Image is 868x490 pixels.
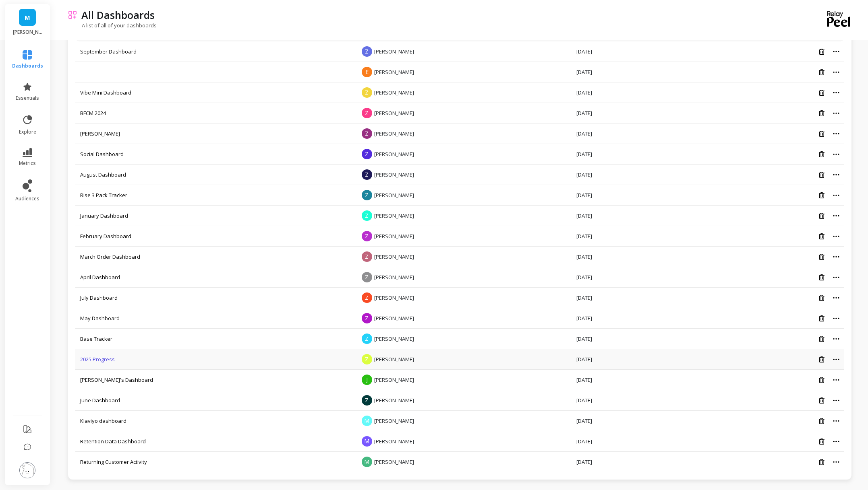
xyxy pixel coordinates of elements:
[362,169,372,180] span: Z
[80,191,127,199] a: Rise 3 Pack Tracker
[572,82,713,103] td: [DATE]
[362,375,372,385] span: J
[362,231,372,241] span: Z
[81,8,155,22] p: All Dashboards
[572,165,713,185] td: [DATE]
[19,129,36,135] span: explore
[572,62,713,82] td: [DATE]
[80,376,153,383] a: [PERSON_NAME]'s Dashboard
[374,191,414,199] span: [PERSON_NAME]
[572,288,713,308] td: [DATE]
[374,212,414,219] span: [PERSON_NAME]
[572,247,713,267] td: [DATE]
[80,109,106,117] a: BFCM 2024
[80,356,115,363] a: 2025 Progress
[362,190,372,200] span: Z
[80,130,120,137] a: [PERSON_NAME]
[15,196,39,202] span: audiences
[362,354,372,364] span: Z
[572,144,713,165] td: [DATE]
[374,274,414,281] span: [PERSON_NAME]
[572,390,713,411] td: [DATE]
[572,103,713,124] td: [DATE]
[572,41,713,62] td: [DATE]
[374,130,414,137] span: [PERSON_NAME]
[362,108,372,118] span: Z
[80,233,131,240] a: February Dashboard
[572,267,713,288] td: [DATE]
[362,46,372,57] span: Z
[16,95,39,101] span: essentials
[572,329,713,349] td: [DATE]
[374,376,414,383] span: [PERSON_NAME]
[80,48,137,55] a: September Dashboard
[68,10,77,20] img: header icon
[362,334,372,344] span: Z
[362,251,372,262] span: Z
[374,417,414,424] span: [PERSON_NAME]
[80,438,146,445] a: Retention Data Dashboard
[19,462,35,478] img: profile picture
[374,397,414,404] span: [PERSON_NAME]
[68,22,157,29] p: A list of all of your dashboards
[374,253,414,260] span: [PERSON_NAME]
[374,438,414,445] span: [PERSON_NAME]
[374,458,414,465] span: [PERSON_NAME]
[25,13,30,22] span: M
[80,89,131,96] a: Vibe Mini Dashboard
[572,124,713,144] td: [DATE]
[362,210,372,221] span: Z
[374,294,414,301] span: [PERSON_NAME]
[80,315,120,322] a: May Dashboard
[80,417,126,424] a: Klaviyo dashboard
[374,109,414,117] span: [PERSON_NAME]
[572,452,713,472] td: [DATE]
[80,253,140,260] a: March Order Dashboard
[80,274,120,281] a: April Dashboard
[374,315,414,322] span: [PERSON_NAME]
[362,416,372,426] span: M
[572,226,713,247] td: [DATE]
[12,63,43,69] span: dashboards
[80,171,126,178] a: August Dashboard
[362,292,372,303] span: Z
[362,457,372,467] span: M
[80,335,112,342] a: Base Tracker
[572,185,713,206] td: [DATE]
[374,335,414,342] span: [PERSON_NAME]
[80,397,120,404] a: June Dashboard
[362,272,372,282] span: Z
[80,458,147,465] a: Returning Customer Activity
[572,206,713,226] td: [DATE]
[374,150,414,158] span: [PERSON_NAME]
[19,160,36,167] span: metrics
[80,294,118,301] a: July Dashboard
[374,356,414,363] span: [PERSON_NAME]
[362,149,372,159] span: Z
[362,313,372,323] span: Z
[362,395,372,406] span: Z
[362,87,372,98] span: Z
[362,67,372,77] span: E
[374,171,414,178] span: [PERSON_NAME]
[80,150,124,158] a: Social Dashboard
[362,436,372,447] span: M
[572,431,713,452] td: [DATE]
[572,349,713,370] td: [DATE]
[374,68,414,76] span: [PERSON_NAME]
[13,29,42,35] p: maude
[362,128,372,139] span: Z
[374,48,414,55] span: [PERSON_NAME]
[572,308,713,329] td: [DATE]
[572,370,713,390] td: [DATE]
[80,212,128,219] a: January Dashboard
[374,233,414,240] span: [PERSON_NAME]
[374,89,414,96] span: [PERSON_NAME]
[572,411,713,431] td: [DATE]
